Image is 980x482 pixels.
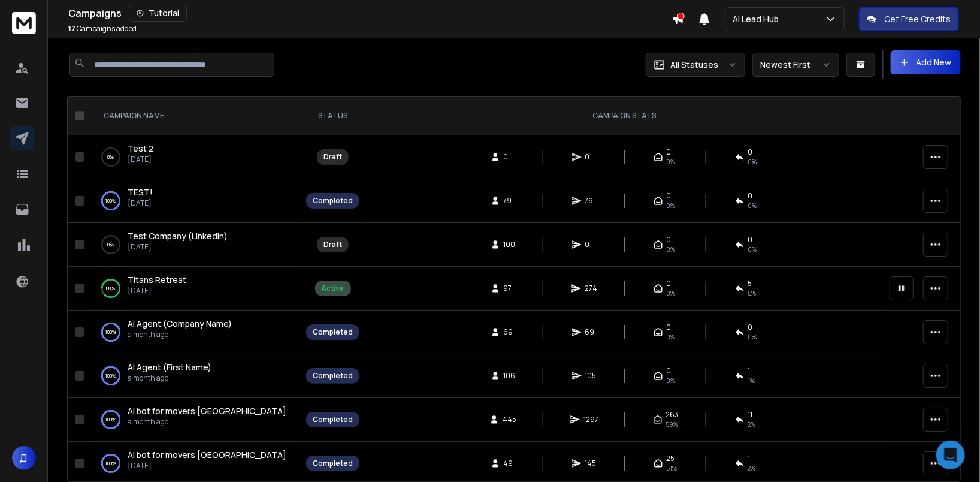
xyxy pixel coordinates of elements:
div: Completed [313,327,353,337]
span: 0 [667,279,672,288]
td: 88%Titans Retreat[DATE] [89,267,299,311]
a: AI Agent (First Name) [128,361,211,373]
span: 69 [504,327,516,337]
th: STATUS [299,97,367,135]
span: 0% [748,245,757,254]
p: a month ago [128,330,232,339]
span: 0 [667,147,672,157]
p: Ai Lead Hub [733,13,784,25]
div: Completed [313,196,353,206]
span: 145 [585,459,597,468]
a: Test Company (LinkedIn) [128,230,228,242]
span: 51 % [667,463,677,473]
span: 0 [667,235,672,245]
span: 0 [748,235,753,245]
td: 0%Test 2[DATE] [89,135,299,179]
span: AI bot for movers [GEOGRAPHIC_DATA] [128,449,286,460]
p: 100 % [105,370,116,382]
span: AI Agent (First Name) [128,361,211,373]
p: a month ago [128,417,286,427]
span: Test Company (LinkedIn) [128,230,228,242]
p: Campaigns added [68,24,137,34]
p: [DATE] [128,461,286,471]
a: TEST! [128,186,153,198]
span: 0 [585,152,597,162]
span: 1 [748,366,751,376]
p: 100 % [105,414,116,426]
span: 105 [585,371,597,381]
span: 0 [748,147,753,157]
th: CAMPAIGN NAME [89,97,299,135]
span: 1 % [748,376,755,385]
span: 0 [504,152,516,162]
span: 5 [748,279,752,288]
span: 0% [667,245,676,254]
span: AI bot for movers [GEOGRAPHIC_DATA] [128,405,286,417]
span: 100 [504,240,516,249]
span: 1297 [583,415,598,424]
p: 100 % [105,326,116,338]
p: 100 % [105,457,116,469]
p: All Statuses [670,59,718,71]
span: 1 [748,454,751,463]
div: Open Intercom Messenger [936,441,965,469]
span: 79 [504,196,516,206]
p: [DATE] [128,155,153,164]
span: 445 [503,415,516,424]
span: 49 [504,459,516,468]
span: 0 [748,191,753,201]
button: Tutorial [129,5,187,22]
a: AI bot for movers [GEOGRAPHIC_DATA] [128,449,286,461]
th: CAMPAIGN STATS [367,97,882,135]
td: 100%AI Agent (Company Name)a month ago [89,311,299,354]
span: AI Agent (Company Name) [128,318,232,329]
span: 0 [667,366,672,376]
span: 97 [504,284,516,293]
span: 17 [68,23,75,34]
a: Test 2 [128,143,153,155]
span: 0 % [667,201,676,210]
span: Test 2 [128,143,153,154]
span: 0 % [667,332,676,342]
span: 274 [585,284,597,293]
p: [DATE] [128,198,153,208]
p: 0 % [108,239,114,251]
div: Draft [323,152,342,162]
div: Completed [313,459,353,468]
div: Active [322,284,344,293]
p: Get Free Credits [884,13,951,25]
p: 100 % [105,195,116,207]
button: Newest First [752,53,839,77]
span: 0 % [748,332,757,342]
span: 0 [667,191,672,201]
span: 106 [504,371,516,381]
span: 0% [667,157,676,167]
a: AI bot for movers [GEOGRAPHIC_DATA] [128,405,286,417]
td: 100%AI Agent (First Name)a month ago [89,354,299,398]
td: 0%Test Company (LinkedIn)[DATE] [89,223,299,267]
div: Completed [313,415,353,424]
span: 69 [585,327,597,337]
button: Д [12,446,36,470]
p: [DATE] [128,242,228,252]
div: Draft [323,240,342,249]
p: a month ago [128,373,211,383]
span: 79 [585,196,597,206]
a: AI Agent (Company Name) [128,318,232,330]
span: 2 % [748,420,756,429]
button: Get Free Credits [859,7,959,31]
span: TEST! [128,186,153,198]
span: 0 [585,240,597,249]
p: 0 % [108,151,114,163]
span: 25 [667,454,675,463]
span: 0 % [748,201,757,210]
span: 59 % [666,420,679,429]
button: Add New [891,50,961,74]
p: [DATE] [128,286,186,296]
span: 0% [667,288,676,298]
span: 0 % [667,376,676,385]
td: 100%TEST![DATE] [89,179,299,223]
a: Titans Retreat [128,274,186,286]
